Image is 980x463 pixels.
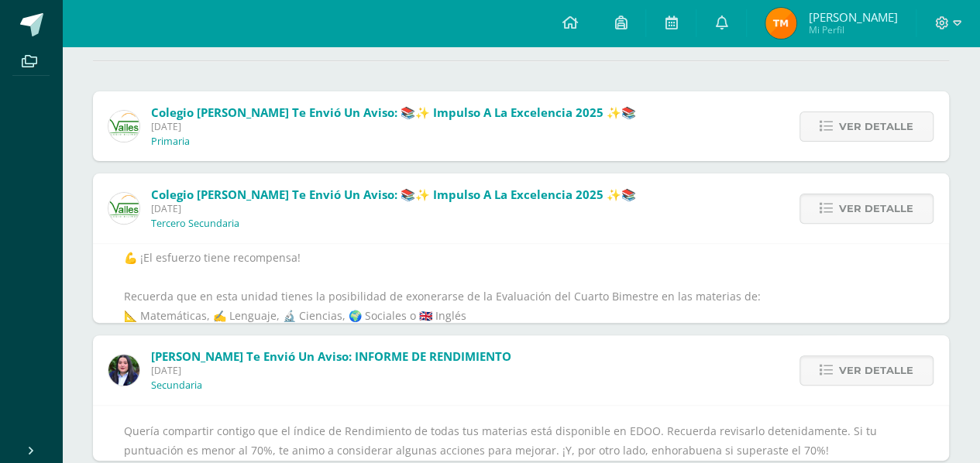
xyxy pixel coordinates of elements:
span: [PERSON_NAME] [808,9,897,25]
img: 94564fe4cf850d796e68e37240ca284b.png [108,111,139,142]
span: [DATE] [151,202,636,215]
span: Ver detalle [839,112,913,141]
span: [DATE] [151,120,636,133]
img: 94564fe4cf850d796e68e37240ca284b.png [108,193,139,224]
span: Colegio [PERSON_NAME] te envió un aviso: 📚✨ Impulso a la Excelencia 2025 ✨📚 [151,105,636,120]
span: Ver detalle [839,194,913,223]
p: Primaria [151,135,190,148]
p: Secundaria [151,379,202,392]
span: [PERSON_NAME] te envió un aviso: INFORME DE RENDIMIENTO [151,348,511,364]
span: Colegio [PERSON_NAME] te envió un aviso: 📚✨ Impulso a la Excelencia 2025 ✨📚 [151,187,636,202]
span: Mi Perfil [808,23,897,36]
img: ee34ef986f03f45fc2392d0669348478.png [108,355,139,386]
p: Tercero Secundaria [151,218,239,230]
span: [DATE] [151,364,511,377]
img: a623f9d2267ae7980fda46d00c4b7ace.png [765,8,796,39]
span: Ver detalle [839,356,913,385]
